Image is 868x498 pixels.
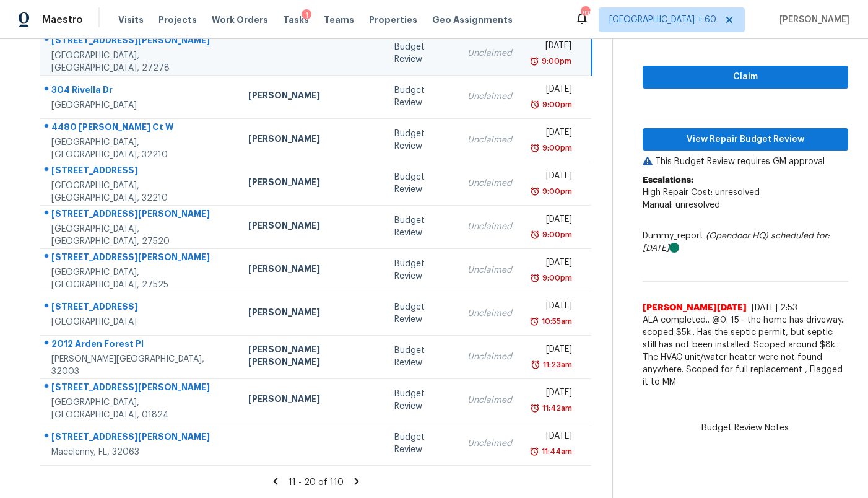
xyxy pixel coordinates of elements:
div: 2012 Arden Forest Pl [51,338,228,353]
div: [DATE] [532,256,572,272]
div: Macclenny, FL, 32063 [51,446,228,458]
div: [DATE] [532,343,572,359]
div: [PERSON_NAME] [PERSON_NAME] [248,343,375,371]
div: [PERSON_NAME] [248,89,375,105]
div: [GEOGRAPHIC_DATA], [GEOGRAPHIC_DATA], 01824 [51,396,228,421]
div: [STREET_ADDRESS][PERSON_NAME] [51,207,228,223]
div: Unclaimed [467,307,512,320]
span: Budget Review Notes [694,422,796,434]
span: Visits [118,14,144,26]
div: Unclaimed [467,90,512,103]
img: Overdue Alarm Icon [530,272,540,284]
span: Maestro [42,14,83,26]
div: [DATE] [532,213,572,229]
div: [GEOGRAPHIC_DATA], [GEOGRAPHIC_DATA], 27525 [51,266,228,291]
div: [PERSON_NAME] [248,393,375,408]
button: Claim [643,66,848,89]
span: [DATE] 2:53 [752,304,797,312]
i: scheduled for: [DATE] [643,232,830,253]
span: Geo Assignments [432,14,513,26]
div: [STREET_ADDRESS][PERSON_NAME] [51,34,228,50]
div: Unclaimed [467,394,512,406]
div: Budget Review [394,258,447,282]
div: [PERSON_NAME] [248,219,375,235]
div: Unclaimed [467,264,512,276]
img: Overdue Alarm Icon [530,185,540,198]
div: [DATE] [532,170,572,185]
div: [STREET_ADDRESS][PERSON_NAME] [51,251,228,266]
div: [DATE] [532,387,572,402]
div: [STREET_ADDRESS] [51,300,228,316]
div: Unclaimed [467,221,512,233]
div: Budget Review [394,41,447,66]
div: [PERSON_NAME] [248,306,375,321]
div: Budget Review [394,388,447,413]
span: Properties [369,14,417,26]
div: Budget Review [394,214,447,239]
div: 304 Rivella Dr [51,84,228,99]
span: [GEOGRAPHIC_DATA] + 60 [609,14,716,26]
div: [GEOGRAPHIC_DATA] [51,316,228,328]
div: 9:00pm [540,229,572,241]
div: 9:00pm [540,185,572,198]
div: [DATE] [532,300,572,315]
i: (Opendoor HQ) [706,232,768,240]
div: [GEOGRAPHIC_DATA], [GEOGRAPHIC_DATA], 32210 [51,180,228,204]
div: Budget Review [394,431,447,456]
img: Overdue Alarm Icon [529,55,539,68]
div: [PERSON_NAME] [248,176,375,191]
div: [DATE] [532,126,572,142]
img: Overdue Alarm Icon [529,315,539,328]
div: [GEOGRAPHIC_DATA], [GEOGRAPHIC_DATA], 27520 [51,223,228,248]
div: [PERSON_NAME] [248,263,375,278]
p: This Budget Review requires GM approval [643,155,848,168]
div: 9:00pm [539,55,571,68]
div: [PERSON_NAME][GEOGRAPHIC_DATA], 32003 [51,353,228,378]
div: [GEOGRAPHIC_DATA], [GEOGRAPHIC_DATA], 27278 [51,50,228,74]
div: 11:42am [540,402,572,414]
button: View Repair Budget Review [643,128,848,151]
span: Manual: unresolved [643,201,720,209]
img: Overdue Alarm Icon [530,229,540,241]
div: Unclaimed [467,134,512,146]
span: [PERSON_NAME][DATE] [643,302,747,314]
span: Tasks [283,15,309,24]
div: Budget Review [394,171,447,196]
span: Claim [653,69,838,85]
div: Unclaimed [467,47,512,59]
span: 11 - 20 of 110 [289,478,344,487]
span: Teams [324,14,354,26]
div: Unclaimed [467,437,512,450]
div: Unclaimed [467,351,512,363]
img: Overdue Alarm Icon [531,359,540,371]
div: 9:00pm [540,98,572,111]
div: 11:23am [540,359,572,371]
div: Budget Review [394,344,447,369]
div: [PERSON_NAME] [248,133,375,148]
div: Unclaimed [467,177,512,190]
img: Overdue Alarm Icon [530,142,540,154]
div: Budget Review [394,84,447,109]
img: Overdue Alarm Icon [530,98,540,111]
div: [GEOGRAPHIC_DATA], [GEOGRAPHIC_DATA], 32210 [51,136,228,161]
div: 9:00pm [540,142,572,154]
span: Projects [158,14,197,26]
div: 795 [581,7,589,20]
img: Overdue Alarm Icon [530,402,540,414]
div: [STREET_ADDRESS][PERSON_NAME] [51,381,228,396]
span: [PERSON_NAME] [775,14,849,26]
div: [STREET_ADDRESS][PERSON_NAME] [51,430,228,446]
div: 11:44am [539,445,572,458]
div: [DATE] [532,83,572,98]
div: 9:00pm [540,272,572,284]
div: [GEOGRAPHIC_DATA] [51,99,228,111]
span: High Repair Cost: unresolved [643,188,760,197]
div: [DATE] [532,430,572,445]
span: Work Orders [212,14,268,26]
div: [STREET_ADDRESS] [51,164,228,180]
span: View Repair Budget Review [653,132,838,147]
div: 1 [302,9,311,22]
img: Overdue Alarm Icon [529,445,539,458]
div: Budget Review [394,301,447,326]
b: Escalations: [643,176,693,185]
